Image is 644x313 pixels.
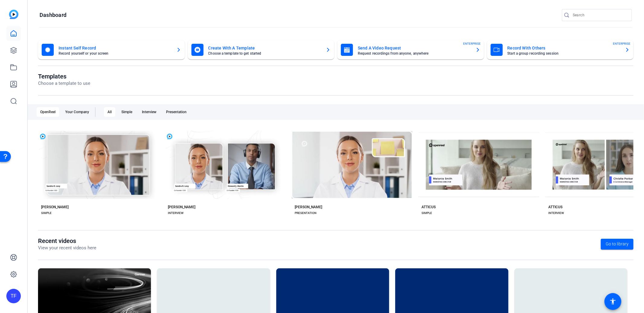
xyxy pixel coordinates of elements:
[104,107,115,117] div: All
[41,211,52,216] div: SIMPLE
[208,52,321,55] mat-card-subtitle: Choose a template to get started
[38,237,96,244] h1: Recent videos
[138,107,160,117] div: Interview
[609,298,617,305] mat-icon: accessibility
[508,52,620,55] mat-card-subtitle: Start a group recording session
[37,107,59,117] div: OpenReel
[337,40,484,59] button: Send A Video RequestRequest recordings from anyone, anywhereENTERPRISE
[358,44,471,52] mat-card-title: Send A Video Request
[548,211,564,216] div: INTERVIEW
[421,205,436,209] div: ATTICUS
[41,205,69,209] div: [PERSON_NAME]
[118,107,136,117] div: Simple
[508,44,620,52] mat-card-title: Record With Others
[606,241,629,247] span: Go to library
[38,40,185,59] button: Instant Self RecordRecord yourself or your screen
[9,10,18,19] img: blue-gradient.svg
[358,52,471,55] mat-card-subtitle: Request recordings from anyone, anywhere
[573,11,627,19] input: Search
[487,40,634,59] button: Record With OthersStart a group recording sessionENTERPRISE
[6,289,21,303] div: TF
[168,211,184,216] div: INTERVIEW
[548,205,562,209] div: ATTICUS
[38,80,90,87] p: Choose a template to use
[38,73,90,80] h1: Templates
[295,205,322,209] div: [PERSON_NAME]
[295,211,316,216] div: PRESENTATION
[38,244,96,251] p: View your recent videos here
[208,44,321,52] mat-card-title: Create With A Template
[59,44,171,52] mat-card-title: Instant Self Record
[59,52,171,55] mat-card-subtitle: Record yourself or your screen
[421,211,432,216] div: SIMPLE
[601,239,633,250] a: Go to library
[40,11,66,19] h1: Dashboard
[162,107,190,117] div: Presentation
[62,107,93,117] div: Your Company
[168,205,195,209] div: [PERSON_NAME]
[463,41,481,46] span: ENTERPRISE
[613,41,630,46] span: ENTERPRISE
[188,40,335,59] button: Create With A TemplateChoose a template to get started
